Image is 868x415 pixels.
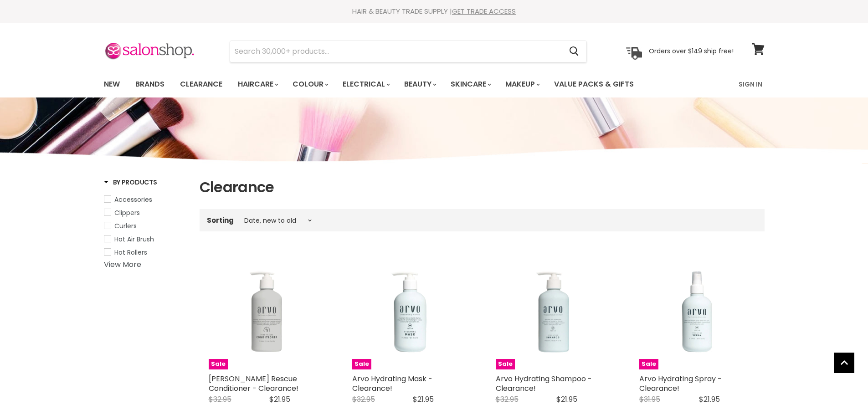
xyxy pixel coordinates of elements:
[173,75,229,94] a: Clearance
[114,235,154,244] span: Hot Air Brush
[498,75,545,94] a: Makeup
[114,221,137,231] span: Curlers
[209,394,231,405] span: $32.95
[104,178,157,187] h3: By Products
[230,41,587,62] form: Product
[352,253,468,369] a: Arvo Hydrating Mask - Clearance! Sale
[336,75,395,94] a: Electrical
[114,248,147,257] span: Hot Rollers
[452,6,516,16] a: GET TRADE ACCESS
[286,75,334,94] a: Colour
[207,216,234,224] label: Sorting
[397,75,442,94] a: Beauty
[200,178,765,197] h1: Clearance
[230,41,562,62] input: Search
[496,394,519,405] span: $32.95
[352,394,375,405] span: $32.95
[209,253,325,369] a: Arvo Bond Rescue Conditioner - Clearance! Sale
[496,359,515,369] span: Sale
[209,253,325,369] img: Arvo Bond Rescue Conditioner - Clearance!
[92,71,776,97] nav: Main
[639,253,755,369] img: Arvo Hydrating Spray - Clearance!
[104,259,141,270] a: View More
[733,75,768,94] a: Sign In
[128,75,171,94] a: Brands
[104,247,188,257] a: Hot Rollers
[496,374,592,394] a: Arvo Hydrating Shampoo - Clearance!
[639,359,658,369] span: Sale
[649,47,734,55] p: Orders over $149 ship free!
[352,374,432,394] a: Arvo Hydrating Mask - Clearance!
[639,394,660,405] span: $31.95
[97,71,687,97] ul: Main menu
[92,7,776,16] div: HAIR & BEAUTY TRADE SUPPLY |
[639,253,755,369] a: Arvo Hydrating Spray - Clearance! Sale
[639,374,722,394] a: Arvo Hydrating Spray - Clearance!
[209,374,298,394] a: [PERSON_NAME] Rescue Conditioner - Clearance!
[114,195,152,204] span: Accessories
[562,41,586,62] button: Search
[104,221,188,231] a: Curlers
[114,208,140,217] span: Clippers
[104,208,188,218] a: Clippers
[699,394,720,405] span: $21.95
[352,253,468,369] img: Arvo Hydrating Mask - Clearance!
[496,253,612,369] img: Arvo Hydrating Shampoo - Clearance!
[496,253,612,369] a: Arvo Hydrating Shampoo - Clearance! Sale
[269,394,290,405] span: $21.95
[547,75,641,94] a: Value Packs & Gifts
[556,394,577,405] span: $21.95
[231,75,284,94] a: Haircare
[352,359,371,369] span: Sale
[209,359,228,369] span: Sale
[97,75,127,94] a: New
[444,75,497,94] a: Skincare
[104,234,188,244] a: Hot Air Brush
[104,195,188,205] a: Accessories
[413,394,434,405] span: $21.95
